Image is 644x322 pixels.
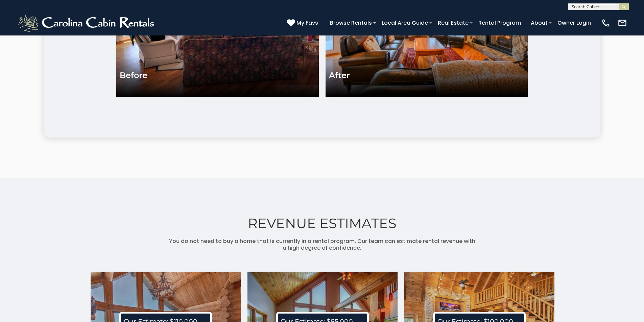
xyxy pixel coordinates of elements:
h2: REVENUE ESTIMATES [17,216,627,231]
a: Rental Program [475,17,524,29]
a: Local Area Guide [378,17,431,29]
a: About [527,17,551,29]
a: Owner Login [554,17,594,29]
a: Real Estate [434,17,472,29]
a: Browse Rentals [327,17,375,29]
img: mail-regular-white.png [618,18,627,28]
img: White-1-2.png [17,13,157,33]
span: My Favs [296,19,318,27]
p: Before [120,71,147,80]
img: phone-regular-white.png [601,18,611,28]
p: You do not need to buy a home that is currently in a rental program. Our team can estimate rental... [168,238,476,251]
p: After [329,71,350,80]
a: My Favs [287,19,320,27]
